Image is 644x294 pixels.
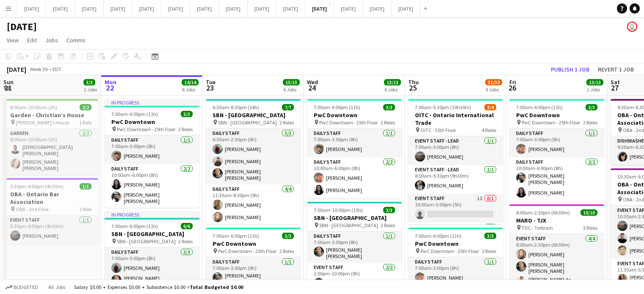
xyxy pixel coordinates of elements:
[16,119,69,126] span: [PERSON_NAME]’s House
[84,86,97,93] div: 2 Jobs
[383,207,395,213] span: 3/3
[104,0,133,17] button: [DATE]
[7,65,26,74] div: [DATE]
[24,35,40,46] a: Edit
[587,86,603,93] div: 2 Jobs
[213,233,259,239] span: 7:00am-6:00pm (11h)
[407,83,419,93] span: 25
[282,233,294,239] span: 3/3
[586,79,603,85] span: 13/13
[79,119,91,126] span: 1 Role
[105,78,116,86] span: Mon
[3,129,98,175] app-card-role: Garden2/28:00am-10:00am (2h)[DEMOGRAPHIC_DATA][PERSON_NAME] [PERSON_NAME][PERSON_NAME] [PERSON_NAME]
[3,35,22,46] a: View
[105,99,199,208] app-job-card: In progress7:00am-6:00pm (11h)3/3PwC Downtown PwC Downtown - 25th Floor2 RolesDaily Staff1/17:00a...
[182,86,198,93] div: 6 Jobs
[420,127,456,133] span: OITC - 35th Floor
[80,183,91,190] span: 1/1
[485,79,502,85] span: 31/32
[484,233,496,239] span: 3/3
[111,223,158,229] span: 7:00am-6:00pm (11h)
[408,136,503,165] app-card-role: Event Staff - Lead1/17:00am-3:00pm (8h)[PERSON_NAME]
[594,64,637,75] button: Revert 1 job
[14,284,38,290] span: Budgeted
[80,104,91,110] span: 2/2
[509,99,604,201] div: 7:00am-6:00pm (11h)3/3PwC Downtown PwC Downtown - 25th Floor2 RolesDaily Staff1/17:00am-3:00pm (8...
[609,83,620,93] span: 27
[3,190,98,206] h3: OBA - Ontario Bar Association
[307,99,402,198] app-job-card: 7:00am-6:00pm (11h)3/3PwC Downtown PwC Downtown - 25th Floor2 RolesDaily Staff1/17:00am-3:00pm (8...
[420,248,479,254] span: PwC Downtown - 25th Floor
[190,0,219,17] button: [DATE]
[105,164,199,208] app-card-role: Daily Staff2/210:00am-6:00pm (8h)[PERSON_NAME][PERSON_NAME] [PERSON_NAME]
[206,99,301,224] app-job-card: 6:30am-8:30pm (14h)7/7SBN - [GEOGRAPHIC_DATA] SBN - [GEOGRAPHIC_DATA]2 RolesDaily Staff3/36:30am-...
[509,129,604,157] app-card-role: Daily Staff1/17:00am-3:00pm (8h)[PERSON_NAME]
[307,157,402,198] app-card-role: Daily Staff2/210:00am-6:00pm (8h)[PERSON_NAME][PERSON_NAME]
[181,223,193,229] span: 6/6
[516,104,563,110] span: 7:00am-6:00pm (11h)
[508,83,516,93] span: 26
[482,127,496,133] span: 4 Roles
[74,284,243,290] div: Salary $0.00 + Expenses $0.00 + Subsistence $0.00 =
[16,206,49,212] span: OBA - 2nd Floor
[611,78,620,86] span: Sat
[509,157,604,201] app-card-role: Daily Staff2/210:00am-6:00pm (8h)[PERSON_NAME] [PERSON_NAME][PERSON_NAME]
[408,111,503,126] h3: OITC - Ontario International Trade
[319,222,378,228] span: SBN - [GEOGRAPHIC_DATA]
[586,104,597,110] span: 3/3
[509,217,604,224] h3: MARO - TJX
[408,165,503,194] app-card-role: Event Staff - Lead1/18:00am-5:30pm (9h30m)[PERSON_NAME]
[381,222,395,228] span: 2 Roles
[279,119,294,126] span: 2 Roles
[10,104,57,110] span: 8:00am-10:00am (2h)
[42,35,61,46] a: Jobs
[105,118,199,126] h3: PwC Downtown
[206,129,301,184] app-card-role: Daily Staff3/36:30am-2:30pm (8h)[PERSON_NAME][PERSON_NAME][PERSON_NAME] [PERSON_NAME]
[276,0,305,17] button: [DATE]
[248,0,276,17] button: [DATE]
[213,104,259,110] span: 6:30am-8:30pm (14h)
[482,248,496,254] span: 2 Roles
[206,257,301,289] app-card-role: Daily Staff1/17:00am-3:00pm (8h)[PERSON_NAME] [PERSON_NAME]
[17,0,46,17] button: [DATE]
[46,0,75,17] button: [DATE]
[219,0,248,17] button: [DATE]
[627,22,637,32] app-user-avatar: Jolanta Rokowski
[408,257,503,286] app-card-role: Daily Staff1/17:00am-3:00pm (8h)[PERSON_NAME]
[408,78,419,86] span: Thu
[307,111,402,119] h3: PwC Downtown
[3,99,98,175] app-job-card: 8:00am-10:00am (2h)2/2Garden - Christian’s House [PERSON_NAME]’s House1 RoleGarden2/28:00am-10:00...
[381,119,395,126] span: 2 Roles
[117,126,175,132] span: PwC Downtown - 25th Floor
[509,78,516,86] span: Fri
[218,119,277,126] span: SBN - [GEOGRAPHIC_DATA]
[181,111,193,117] span: 3/3
[3,178,98,244] div: 3:30pm-8:00pm (4h30m)1/1OBA - Ontario Bar Association OBA - 2nd Floor1 RoleEvent Staff1/13:30pm-8...
[83,79,95,85] span: 3/3
[305,0,334,17] button: [DATE]
[53,66,61,72] div: EDT
[75,0,104,17] button: [DATE]
[307,78,318,86] span: Wed
[314,104,360,110] span: 7:00am-6:00pm (11h)
[218,248,276,254] span: PwC Downtown - 25th Floor
[206,240,301,247] h3: PwC Downtown
[516,209,570,216] span: 8:00am-2:30pm (6h30m)
[384,86,401,93] div: 6 Jobs
[279,248,294,254] span: 2 Roles
[3,215,98,244] app-card-role: Event Staff1/13:30pm-8:00pm (4h30m)[PERSON_NAME]
[4,283,39,292] button: Budgeted
[307,231,402,263] app-card-role: Daily Staff1/17:00am-3:00pm (8h)[PERSON_NAME] [PERSON_NAME]
[408,194,503,223] app-card-role: Event Staff1I0/110:00am-3:00pm (5h)
[522,119,580,126] span: PwC Downtown - 25th Floor
[307,129,402,157] app-card-role: Daily Staff1/17:00am-3:00pm (8h)[PERSON_NAME]
[117,238,176,245] span: SBN - [GEOGRAPHIC_DATA]
[79,206,91,212] span: 1 Role
[111,111,158,117] span: 7:00am-6:00pm (11h)
[415,233,462,239] span: 7:00am-6:00pm (11h)
[580,209,597,216] span: 10/10
[47,284,67,290] span: All jobs
[282,104,294,110] span: 7/7
[334,0,363,17] button: [DATE]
